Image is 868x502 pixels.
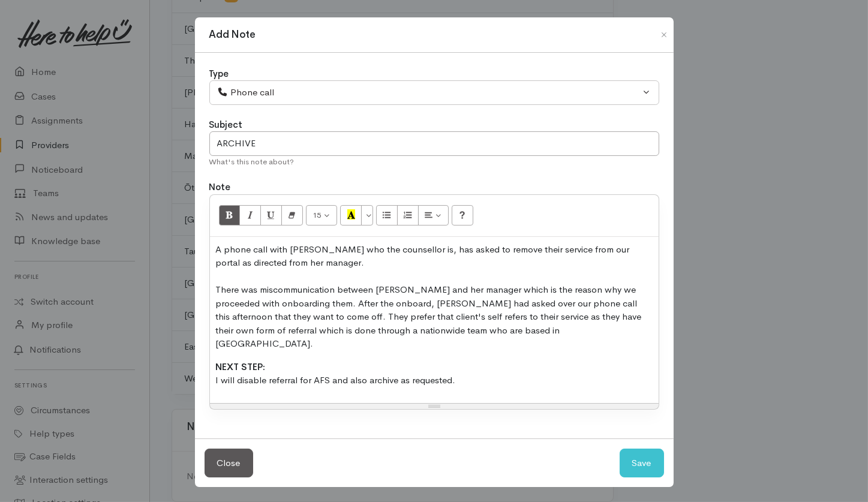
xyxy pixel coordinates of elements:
button: Bold (CTRL+B) [219,205,241,226]
div: What's this note about? [209,156,659,168]
button: Close [205,449,253,478]
b: NEXT STEP: [216,361,266,372]
p: I will disable referral for AFS and also archive as requested. [216,360,653,387]
label: Type [209,67,229,81]
span: 15 [313,210,321,220]
div: Resize [210,404,659,409]
button: Font Size [306,205,338,226]
button: More Color [361,205,373,226]
button: Paragraph [418,205,449,226]
button: Help [452,205,473,226]
button: Remove Font Style (CTRL+\) [281,205,303,226]
button: Italic (CTRL+I) [239,205,261,226]
label: Note [209,181,231,194]
button: Phone call [209,80,659,105]
button: Unordered list (CTRL+SHIFT+NUM7) [376,205,398,226]
p: A phone call with [PERSON_NAME] who the counsellor is, has asked to remove their service from our... [216,243,653,351]
div: Phone call [217,86,641,100]
label: Subject [209,118,243,132]
button: Underline (CTRL+U) [260,205,282,226]
h1: Add Note [209,27,256,43]
button: Save [620,449,664,478]
button: Ordered list (CTRL+SHIFT+NUM8) [397,205,419,226]
button: Close [654,28,674,42]
button: Recent Color [340,205,362,226]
